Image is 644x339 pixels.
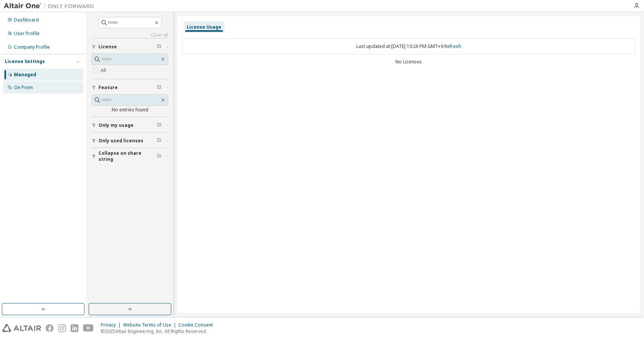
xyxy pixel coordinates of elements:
[14,72,36,78] div: Managed
[14,31,40,37] div: User Profile
[157,153,161,159] span: Clear filter
[157,85,161,91] span: Clear filter
[92,117,168,134] button: Only my usage
[5,59,45,65] div: License Settings
[92,148,168,165] button: Collapse on share string
[182,59,636,65] div: No Licenses
[187,24,221,30] div: License Usage
[182,39,636,54] div: Last updated at: [DATE] 10:26 PM GMT+9
[157,138,161,144] span: Clear filter
[123,322,178,328] div: Website Terms of Use
[14,17,39,23] div: Dashboard
[92,133,168,149] button: Only used licenses
[58,324,66,332] img: instagram.svg
[445,43,461,49] a: Refresh
[71,324,78,332] img: linkedin.svg
[92,32,168,38] a: Clear all
[83,324,94,332] img: youtube.svg
[101,66,108,75] label: All
[157,122,161,128] span: Clear filter
[101,322,123,328] div: Privacy
[101,328,217,334] p: © 2025 Altair Engineering, Inc. All Rights Reserved.
[98,122,134,128] span: Only my usage
[4,2,98,10] img: Altair One
[2,324,41,332] img: altair_logo.svg
[92,79,168,96] button: Feature
[98,150,157,162] span: Collapse on share string
[98,44,117,50] span: License
[92,39,168,55] button: License
[98,85,118,91] span: Feature
[98,138,143,144] span: Only used licenses
[157,44,161,50] span: Clear filter
[46,324,54,332] img: facebook.svg
[178,322,217,328] div: Cookie Consent
[92,107,168,113] div: No entries found
[14,44,50,50] div: Company Profile
[14,85,33,91] div: On Prem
